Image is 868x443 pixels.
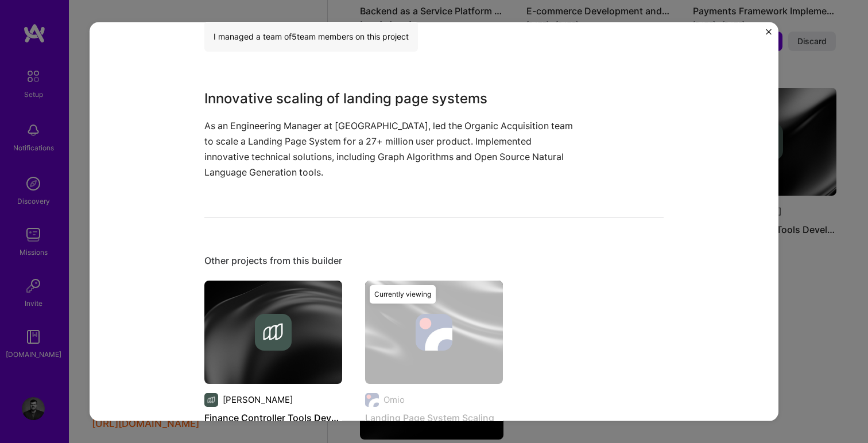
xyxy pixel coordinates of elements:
h3: Innovative scaling of landing page systems [204,88,578,108]
div: Currently viewing [370,285,436,303]
img: Company logo [255,313,292,350]
p: As an Engineering Manager at [GEOGRAPHIC_DATA], led the Organic Acquisition team to scale a Landi... [204,118,578,180]
h4: Finance Controller Tools Development [204,410,342,425]
div: I managed a team of 5 team members on this project [204,21,418,51]
div: Other projects from this builder [204,254,664,266]
button: Close [766,29,772,41]
img: cover [204,280,342,383]
img: Company logo [204,393,218,406]
div: [PERSON_NAME] [223,394,293,406]
img: cover [365,280,503,383]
